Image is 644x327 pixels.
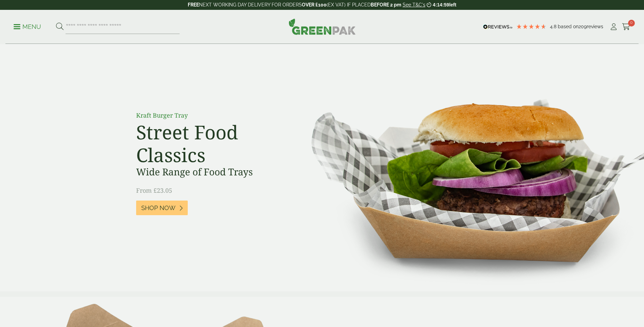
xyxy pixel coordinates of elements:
[433,2,449,7] span: 4:14:59
[14,23,41,31] p: Menu
[578,24,587,29] span: 209
[622,22,630,32] a: 0
[483,24,513,29] img: REVIEWS.io
[136,121,289,166] h2: Street Food Classics
[550,24,558,29] span: 4.8
[289,18,356,35] img: GreenPak Supplies
[141,204,176,212] span: Shop Now
[622,23,630,30] i: Cart
[371,2,401,7] strong: BEFORE 2 pm
[628,20,635,27] span: 0
[188,2,199,7] strong: FREE
[136,201,188,215] a: Shop Now
[14,23,41,30] a: Menu
[136,166,289,178] h3: Wide Range of Food Trays
[516,23,547,30] div: 4.78 Stars
[136,111,289,120] p: Kraft Burger Tray
[302,2,327,7] strong: OVER £100
[609,23,618,30] i: My Account
[290,44,644,291] img: Street Food Classics
[136,186,172,194] span: From £23.05
[587,24,603,29] span: reviews
[558,24,578,29] span: Based on
[449,2,456,7] span: left
[403,2,425,7] a: See T&C's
